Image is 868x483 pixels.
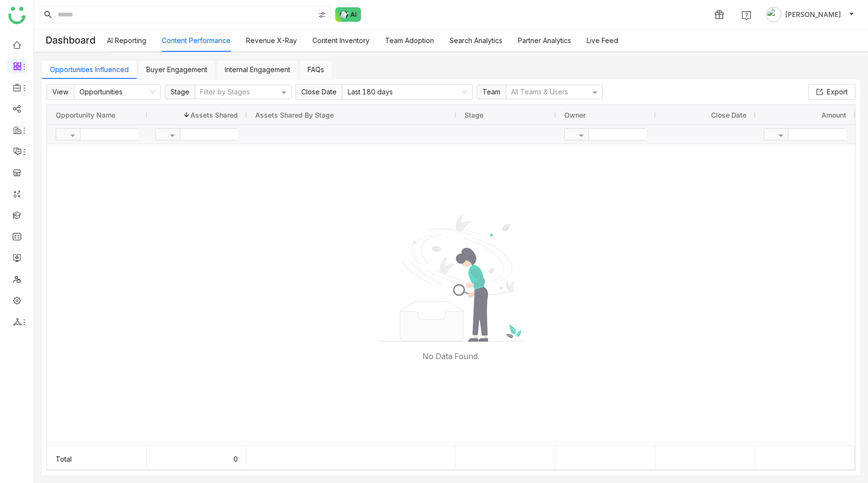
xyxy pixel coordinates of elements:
[225,65,290,74] a: Internal Engagement
[449,36,502,45] a: Search Analytics
[564,111,586,119] span: Owner
[146,65,207,74] a: Buyer Engagement
[46,84,74,100] span: View
[742,11,751,20] img: help.svg
[482,88,500,96] span: Team
[246,36,297,45] a: Revenue X-Ray
[312,36,370,45] a: Content Inventory
[348,85,467,99] nz-select-item: Last 180 days
[56,111,115,119] span: Opportunity Name
[50,65,129,74] a: Opportunities Influenced
[79,85,155,99] nz-select-item: Opportunities
[190,111,238,119] span: Assets Shared
[318,11,326,19] img: search-type.svg
[155,446,238,472] div: 0
[165,85,195,99] span: Stage
[107,36,146,45] a: AI Reporting
[385,36,434,45] a: Team Adoption
[8,7,26,24] img: logo
[295,84,342,100] span: Close Date
[518,36,571,45] a: Partner Analytics
[808,84,855,100] button: Export
[764,7,856,22] button: [PERSON_NAME]
[465,111,483,119] span: Stage
[587,36,618,45] a: Live Feed
[766,7,781,22] img: avatar
[711,111,746,119] span: Close Date
[308,65,324,74] a: FAQs
[335,7,361,22] img: ask-buddy-normal.svg
[821,111,846,119] span: Amount
[34,30,107,52] div: Dashboard
[255,111,334,119] span: Assets Shared by Stage
[827,87,848,97] span: Export
[785,9,841,20] span: [PERSON_NAME]
[56,446,138,472] div: Total
[162,36,231,45] a: Content Performance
